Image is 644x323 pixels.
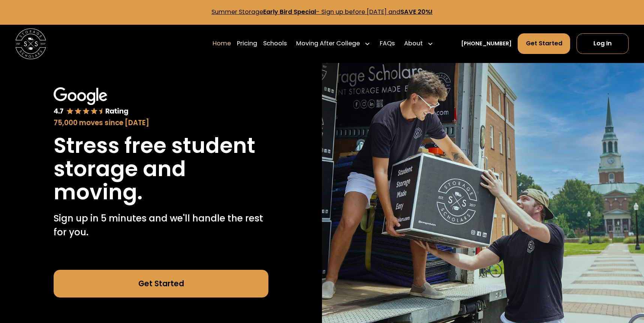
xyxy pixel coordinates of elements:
a: Schools [263,33,287,54]
a: Pricing [237,33,257,54]
p: Sign up in 5 minutes and we'll handle the rest for you. [54,212,269,239]
a: [PHONE_NUMBER] [461,40,512,48]
img: Storage Scholars main logo [15,28,46,59]
img: Google 4.7 star rating [54,87,129,116]
div: About [404,39,423,48]
div: Moving After College [296,39,360,48]
strong: SAVE 20%! [400,7,433,16]
a: Log In [577,33,629,54]
a: Get Started [54,270,269,298]
a: Home [213,33,231,54]
h1: Stress free student storage and moving. [54,134,269,204]
div: 75,000 moves since [DATE] [54,118,269,128]
a: FAQs [380,33,395,54]
a: Summer StorageEarly Bird Special- Sign up before [DATE] andSAVE 20%! [211,7,433,16]
a: Get Started [518,33,570,54]
strong: Early Bird Special [263,7,316,16]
